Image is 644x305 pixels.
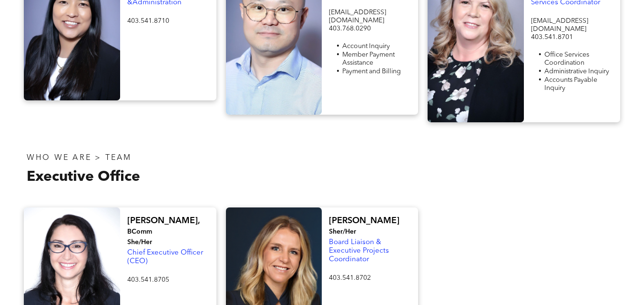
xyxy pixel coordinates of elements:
span: Accounts Payable Inquiry [544,77,597,91]
span: [PERSON_NAME] [329,216,399,225]
span: Account Inquiry [342,43,390,49]
span: 403.541.8705 [127,276,169,283]
span: Payment and Billing [342,68,401,75]
span: BComm She/Her [127,228,152,246]
span: WHO WE ARE > TEAM [27,154,132,162]
span: 403.768.0290 [329,25,371,32]
span: 403.541.8701 [531,34,573,40]
span: [PERSON_NAME], [127,216,200,225]
span: Chief Executive Officer (CEO) [127,249,203,265]
span: Office Services Coordination [544,51,589,66]
span: Administrative Inquiry [544,68,609,75]
span: [EMAIL_ADDRESS][DOMAIN_NAME] [531,18,588,32]
span: [EMAIL_ADDRESS][DOMAIN_NAME] [329,9,386,24]
span: Executive Office [27,170,140,184]
span: Member Payment Assistance [342,51,395,66]
span: Sher/Her [329,228,356,235]
span: Board Liaison & Executive Projects Coordinator [329,239,389,263]
span: 403.541.8702 [329,275,371,281]
span: 403.541.8710 [127,18,169,24]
